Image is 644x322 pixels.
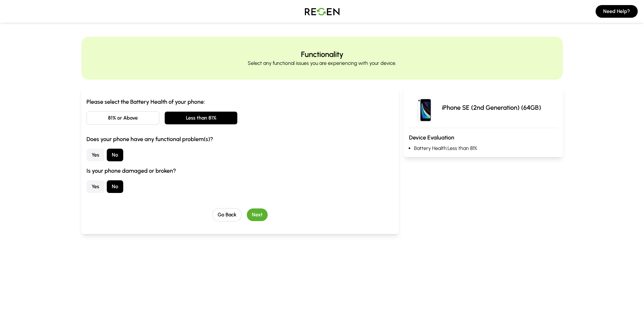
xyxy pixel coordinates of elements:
[300,3,344,20] img: Logo
[409,133,558,142] h3: Device Evaluation
[212,208,242,221] button: Go Back
[86,135,394,144] h3: Does your phone have any functional problem(s)?
[86,149,104,161] button: Yes
[247,208,268,221] button: Next
[409,92,439,123] img: iPhone SE (2nd Generation)
[107,180,123,193] button: No
[107,149,123,161] button: No
[248,59,396,67] p: Select any functional issues you are experiencing with your device.
[86,166,394,175] h3: Is your phone damaged or broken?
[414,145,558,152] li: Battery Health: Less than 81%
[86,180,104,193] button: Yes
[86,97,394,106] h3: Please select the Battery Health of your phone:
[442,103,541,112] p: iPhone SE (2nd Generation) (64GB)
[301,49,343,59] h2: Functionality
[596,5,638,18] button: Need Help?
[164,111,238,125] button: Less than 81%
[86,111,160,125] button: 81% or Above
